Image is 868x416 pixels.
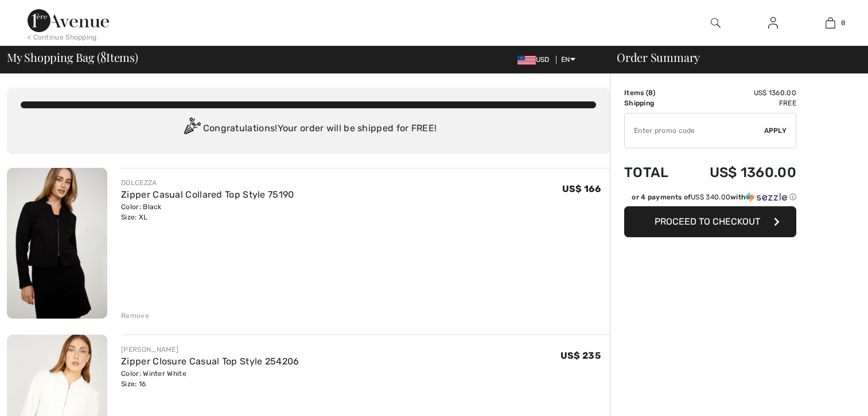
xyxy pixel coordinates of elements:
[21,117,596,140] div: Congratulations! Your order will be shipped for FREE!
[648,89,653,97] span: 8
[121,311,149,321] div: Remove
[691,193,730,201] span: US$ 340.00
[624,153,683,192] td: Total
[7,52,138,63] span: My Shopping Bag ( Items)
[764,125,787,136] span: Apply
[746,192,787,202] img: Sezzle
[759,16,787,30] a: Sign In
[517,56,536,65] img: US Dollar
[121,202,294,222] div: Color: Black Size: XL
[683,88,796,98] td: US$ 1360.00
[624,206,796,237] button: Proceed to Checkout
[768,16,778,30] img: My Info
[560,350,601,361] span: US$ 235
[624,88,683,98] td: Items ( )
[841,18,846,28] span: 8
[711,16,721,30] img: search the website
[7,168,107,319] img: Zipper Casual Collared Top Style 75190
[625,113,764,148] input: Promo code
[632,192,796,202] div: or 4 payments of with
[100,49,106,64] span: 8
[624,98,683,108] td: Shipping
[121,356,299,367] a: Zipper Closure Casual Top Style 254206
[121,189,294,200] a: Zipper Casual Collared Top Style 75190
[121,178,294,188] div: DOLCEZZA
[655,216,760,227] span: Proceed to Checkout
[180,117,203,140] img: Congratulation2.svg
[683,98,796,108] td: Free
[561,56,575,64] span: EN
[624,192,796,206] div: or 4 payments ofUS$ 340.00withSezzle Click to learn more about Sezzle
[517,56,554,64] span: USD
[121,344,299,355] div: [PERSON_NAME]
[28,9,109,32] img: 1ère Avenue
[28,32,97,42] div: < Continue Shopping
[562,183,601,194] span: US$ 166
[802,16,858,30] a: 8
[683,153,796,192] td: US$ 1360.00
[603,52,861,63] div: Order Summary
[826,16,835,30] img: My Bag
[121,368,299,389] div: Color: Winter White Size: 16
